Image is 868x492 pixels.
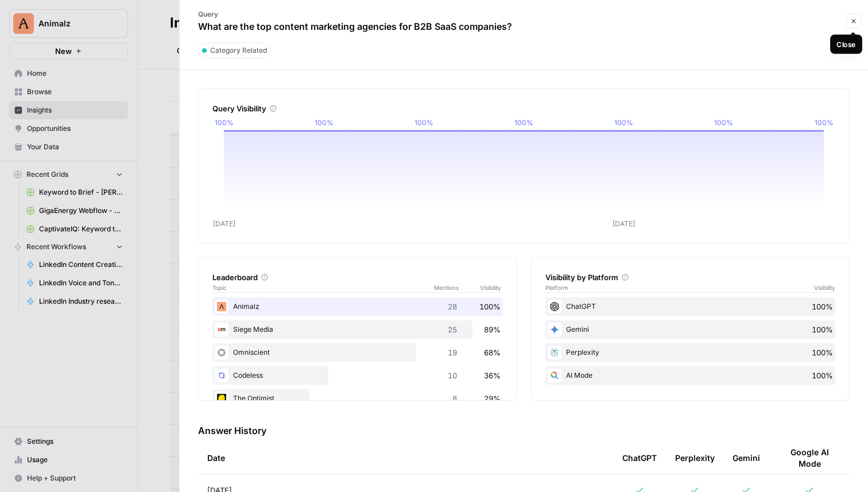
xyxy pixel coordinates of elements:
div: Query Visibility [212,103,835,114]
div: Date [207,442,604,474]
span: 68% [484,347,501,358]
span: Platform [545,283,568,292]
span: 100% [479,301,501,312]
div: Google AI Mode [778,442,840,474]
img: dv4q6wifg4iyy3qx1n8i8ivknrxx [215,369,228,382]
img: rmb9tyk965w8da626dbj6veg1kya [215,323,228,336]
span: 19 [448,347,457,358]
tspan: 100% [315,118,334,127]
p: What are the top content marketing agencies for B2B SaaS companies? [198,20,512,33]
span: Visibility [480,283,503,292]
div: AI Mode [545,366,836,385]
div: The Optimist [212,389,503,408]
div: Perplexity [545,343,836,362]
span: 36% [484,370,501,381]
tspan: 100% [815,118,834,127]
span: 25 [448,324,457,335]
span: 100% [812,347,833,358]
span: Visibility [814,283,835,292]
div: Close [837,39,856,50]
span: 100% [812,370,833,381]
span: Topic [212,283,434,292]
div: Siege Media [212,320,503,339]
tspan: 100% [514,118,533,127]
tspan: [DATE] [213,219,235,228]
img: rjbqj4iwo3hhxwxvtosdxh5lbql5 [215,300,228,313]
span: 29% [484,393,501,404]
img: ktwmp3ik9yw5f9hlvbf0swfgyiif [215,346,228,359]
span: 100% [812,324,833,335]
h3: Answer History [198,424,850,437]
span: 89% [484,324,501,335]
tspan: 100% [714,118,733,127]
tspan: 100% [614,118,633,127]
div: Perplexity [675,442,715,474]
span: 28 [448,301,457,312]
span: 100% [812,301,833,312]
span: Category Related [210,45,267,56]
div: Gemini [545,320,836,339]
div: Gemini [733,442,760,474]
tspan: [DATE] [613,219,635,228]
div: Codeless [212,366,503,385]
img: nb7h3ensb7aheaze5b54185pba0p [215,392,228,405]
div: Leaderboard [212,272,503,283]
tspan: 100% [414,118,433,127]
div: Animalz [212,297,503,316]
span: Mentions [434,283,480,292]
span: 8 [452,393,457,404]
div: ChatGPT [545,297,836,316]
span: 10 [448,370,457,381]
tspan: 100% [215,118,234,127]
div: Visibility by Platform [545,272,836,283]
div: Omniscient [212,343,503,362]
div: ChatGPT [622,442,657,474]
p: Query [198,9,512,20]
